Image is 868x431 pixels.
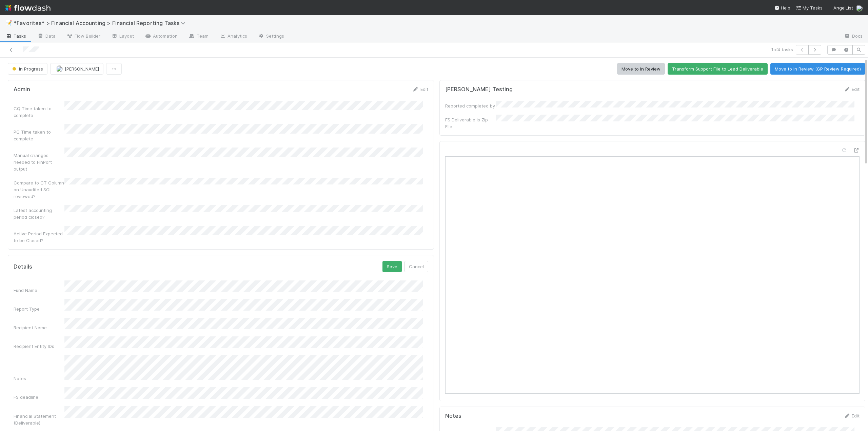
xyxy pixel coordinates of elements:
a: Layout [106,31,139,42]
a: Edit [412,86,428,92]
a: My Tasks [796,4,823,11]
button: Save [382,261,402,272]
a: Edit [844,86,860,92]
div: FS deadline [14,394,64,400]
button: Cancel [405,261,428,272]
a: Team [183,31,214,42]
a: Docs [839,31,868,42]
button: In Progress [8,63,47,75]
a: Edit [844,413,860,418]
h5: [PERSON_NAME] Testing [445,86,513,93]
img: avatar_705f3a58-2659-4f93-91ad-7a5be837418b.png [56,65,63,72]
div: Manual changes needed to FinPort output [14,152,64,172]
a: Analytics [214,31,253,42]
button: Move to In Review [617,63,665,75]
div: Report Type [14,306,64,312]
a: Flow Builder [61,31,106,42]
span: 📝 [5,20,12,26]
a: Automation [139,31,183,42]
div: Fund Name [14,287,64,294]
h5: Details [14,263,32,270]
div: Notes [14,375,64,382]
button: Transform Support File to Lead Deliverable [668,63,768,75]
a: Settings [253,31,290,42]
div: FS Deliverable is Zip File [445,116,496,130]
div: Help [774,4,790,11]
button: [PERSON_NAME] [50,63,103,75]
span: AngelList [833,5,853,11]
div: Reported completed by [445,102,496,109]
div: Recipient Entity IDs [14,343,64,350]
div: Latest accounting period closed? [14,207,64,220]
div: Recipient Name [14,324,64,331]
div: CQ Time taken to complete [14,105,64,119]
span: Flow Builder [66,33,100,39]
h5: Admin [14,86,30,93]
button: Move to In Review (GP Review Required) [770,63,865,75]
span: 1 of 4 tasks [771,46,793,53]
img: logo-inverted-e16ddd16eac7371096b0.svg [5,2,51,14]
span: My Tasks [796,5,823,11]
span: Tasks [5,33,26,39]
img: avatar_705f3a58-2659-4f93-91ad-7a5be837418b.png [856,5,863,12]
div: Financial Statement (Deliverable) [14,413,64,426]
a: Data [32,31,61,42]
span: *Favorites* > Financial Accounting > Financial Reporting Tasks [14,20,189,26]
span: [PERSON_NAME] [65,66,99,72]
span: In Progress [11,66,43,72]
h5: Notes [445,413,461,419]
div: PQ Time taken to complete [14,129,64,142]
div: Active Period Expected to be Closed? [14,230,64,244]
div: Compare to CT Column on Unaudited SOI reviewed? [14,179,64,200]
